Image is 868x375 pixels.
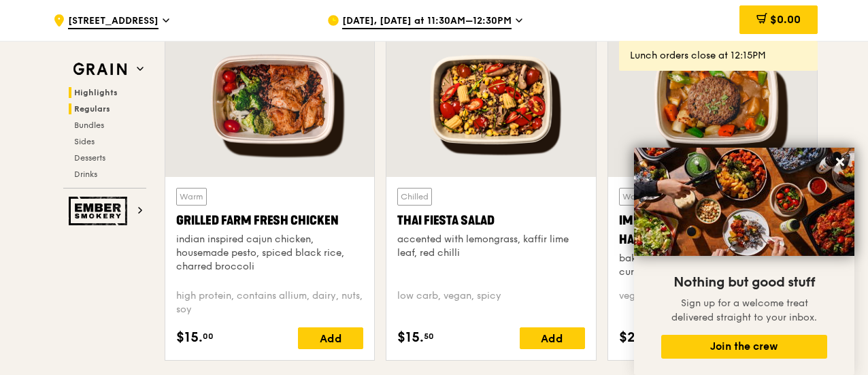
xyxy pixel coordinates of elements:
span: Nothing but good stuff [673,274,815,291]
div: Grilled Farm Fresh Chicken [176,211,363,230]
div: Add [298,327,363,349]
span: $15. [176,327,203,348]
img: DSC07876-Edit02-Large.jpeg [634,148,854,256]
div: Lunch orders close at 12:15PM [630,49,807,63]
div: accented with lemongrass, kaffir lime leaf, red chilli [397,233,584,260]
button: Join the crew [661,335,827,359]
span: Sides [74,137,95,146]
div: Warm [619,188,650,206]
span: $21. [619,327,646,348]
span: Regulars [74,104,110,114]
span: Bundles [74,120,104,130]
div: Warm [176,188,207,206]
span: Highlights [74,88,118,97]
div: indian inspired cajun chicken, housemade pesto, spiced black rice, charred broccoli [176,233,363,274]
div: high protein, contains allium, dairy, nuts, soy [176,289,363,316]
span: $15. [397,327,424,348]
button: Close [829,151,851,173]
div: Thai Fiesta Salad [397,211,584,230]
span: [DATE], [DATE] at 11:30AM–12:30PM [342,14,512,29]
span: 00 [203,331,214,342]
div: low carb, vegan, spicy [397,289,584,316]
span: Desserts [74,153,105,163]
span: 50 [424,331,434,342]
div: vegan, contains allium, soy, wheat [619,289,806,316]
div: baked Impossible hamburg, Japanese curry, poached okra and carrots [619,252,806,279]
span: Sign up for a welcome treat delivered straight to your inbox. [671,297,817,323]
span: [STREET_ADDRESS] [68,14,158,29]
img: Ember Smokery web logo [69,197,131,225]
div: Add [520,327,585,349]
div: Chilled [397,188,432,206]
span: Drinks [74,169,97,179]
div: Impossible Ground Beef Hamburg with Japanese Curry [619,211,806,249]
img: Grain web logo [69,57,131,82]
span: $0.00 [770,13,801,26]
